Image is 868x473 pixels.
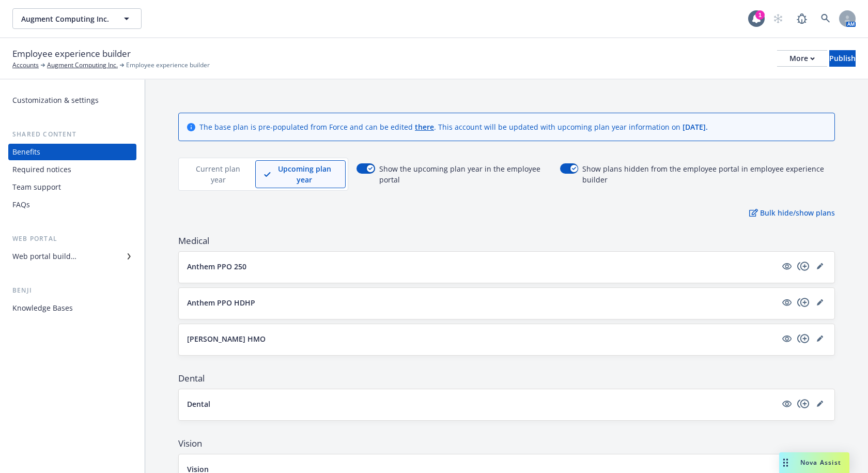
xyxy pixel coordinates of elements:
[12,161,71,178] div: Required notices
[8,248,136,265] a: Web portal builder
[272,163,337,185] p: Upcoming plan year
[815,8,836,29] a: Search
[190,163,246,185] p: Current plan year
[12,248,76,265] div: Web portal builder
[8,92,136,109] a: Customization & settings
[12,144,40,160] div: Benefits
[781,332,793,345] a: visible
[187,333,266,344] p: [PERSON_NAME] HMO
[777,50,827,67] button: More
[47,60,118,70] a: Augment Computing Inc.
[779,452,792,473] div: Drag to move
[792,8,812,29] a: Report a Bug
[126,60,210,70] span: Employee experience builder
[187,297,255,308] p: Anthem PPO HDHP
[379,163,552,185] span: Show the upcoming plan year in the employee portal
[12,8,142,29] button: Augment Computing Inc.
[187,399,210,409] p: Dental
[8,161,136,178] a: Required notices
[178,437,835,450] span: Vision
[415,122,434,132] a: there
[814,260,826,272] a: editPencil
[781,260,793,272] a: visible
[755,10,765,20] div: 1
[178,235,835,247] span: Medical
[8,196,136,213] a: FAQs
[12,196,30,213] div: FAQs
[797,260,810,272] a: copyPlus
[683,122,708,132] span: [DATE] .
[8,234,136,244] div: Web portal
[781,398,793,410] a: visible
[814,398,826,410] a: editPencil
[829,50,856,67] button: Publish
[829,51,856,66] div: Publish
[12,60,39,70] a: Accounts
[21,13,111,24] span: Augment Computing Inc.
[187,399,777,409] button: Dental
[814,296,826,309] a: editPencil
[797,398,810,410] a: copyPlus
[781,296,793,309] a: visible
[8,285,136,296] div: Benji
[768,8,788,29] a: Start snowing
[187,297,777,308] button: Anthem PPO HDHP
[582,163,835,185] span: Show plans hidden from the employee portal in employee experience builder
[199,122,415,132] span: The base plan is pre-populated from Force and can be edited
[797,296,810,309] a: copyPlus
[749,207,835,218] p: Bulk hide/show plans
[8,300,136,316] a: Knowledge Bases
[8,179,136,195] a: Team support
[187,261,777,272] button: Anthem PPO 250
[814,332,826,345] a: editPencil
[12,47,131,60] span: Employee experience builder
[187,333,777,344] button: [PERSON_NAME] HMO
[178,372,835,385] span: Dental
[789,51,815,66] div: More
[187,261,246,272] p: Anthem PPO 250
[12,179,61,195] div: Team support
[12,300,73,316] div: Knowledge Bases
[800,458,841,467] span: Nova Assist
[797,332,810,345] a: copyPlus
[12,92,99,109] div: Customization & settings
[779,452,849,473] button: Nova Assist
[8,129,136,140] div: Shared content
[8,144,136,160] a: Benefits
[434,122,683,132] span: . This account will be updated with upcoming plan year information on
